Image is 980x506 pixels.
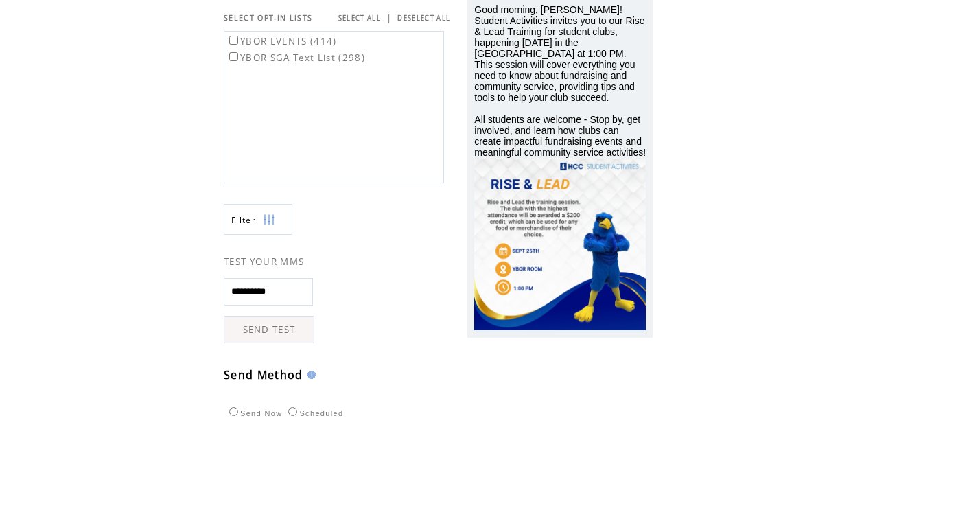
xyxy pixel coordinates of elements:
span: Send Method [224,367,303,382]
label: Send Now [226,409,282,417]
input: YBOR SGA Text List (298) [229,52,238,61]
span: | [386,12,392,24]
a: DESELECT ALL [397,14,450,23]
img: filters.png [263,205,275,235]
input: Send Now [229,407,238,416]
label: YBOR SGA Text List (298) [226,51,365,64]
img: help.gif [303,371,316,379]
a: SELECT ALL [338,14,381,23]
span: TEST YOUR MMS [224,255,304,268]
a: Filter [224,204,292,235]
span: Show filters [231,214,256,226]
input: Scheduled [288,407,297,416]
span: SELECT OPT-IN LISTS [224,13,312,23]
label: YBOR EVENTS (414) [226,35,337,47]
a: SEND TEST [224,316,314,343]
input: YBOR EVENTS (414) [229,36,238,45]
span: Good morning, [PERSON_NAME]! Student Activities invites you to our Rise & Lead Training for stude... [474,4,646,158]
label: Scheduled [285,409,343,417]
